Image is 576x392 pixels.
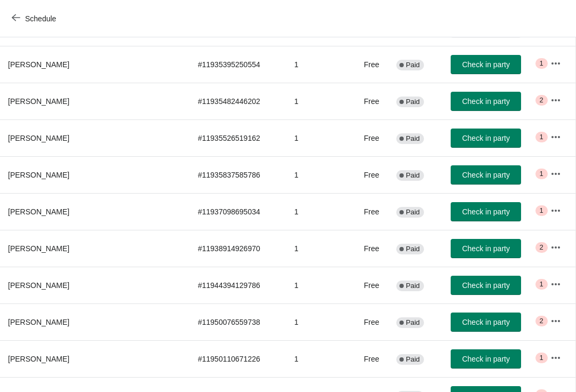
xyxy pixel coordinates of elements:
button: Check in party [451,276,521,295]
span: [PERSON_NAME] [8,134,69,142]
span: [PERSON_NAME] [8,318,69,326]
span: Check in party [462,207,509,216]
span: Check in party [462,355,509,363]
span: 2 [540,317,543,325]
td: 1 [286,267,348,303]
button: Check in party [451,349,521,369]
span: [PERSON_NAME] [8,244,69,253]
td: # 11935837585786 [189,156,286,193]
span: [PERSON_NAME] [8,207,69,216]
span: 1 [540,206,543,215]
span: Paid [406,318,420,327]
td: # 11937098695034 [189,193,286,230]
td: 1 [286,119,348,156]
span: Paid [406,282,420,290]
button: Check in party [451,129,521,148]
span: Paid [406,208,420,217]
td: Free [348,230,388,267]
span: 2 [540,243,543,252]
button: Check in party [451,202,521,221]
span: Check in party [462,281,509,290]
span: Check in party [462,134,509,142]
td: 1 [286,193,348,230]
span: Schedule [25,14,56,23]
span: 1 [540,170,543,178]
span: Check in party [462,318,509,326]
td: Free [348,83,388,119]
span: [PERSON_NAME] [8,171,69,179]
button: Check in party [451,55,521,74]
td: 1 [286,156,348,193]
td: # 11935395250554 [189,46,286,83]
td: 1 [286,340,348,377]
td: # 11950110671226 [189,340,286,377]
button: Check in party [451,313,521,332]
span: 1 [540,133,543,141]
td: Free [348,303,388,340]
button: Check in party [451,92,521,111]
span: Paid [406,355,420,364]
button: Schedule [5,9,65,28]
td: Free [348,46,388,83]
span: [PERSON_NAME] [8,60,69,69]
span: [PERSON_NAME] [8,97,69,106]
td: 1 [286,303,348,340]
td: Free [348,156,388,193]
td: # 11935482446202 [189,83,286,119]
td: Free [348,340,388,377]
td: # 11944394129786 [189,267,286,303]
td: 1 [286,83,348,119]
span: Check in party [462,244,509,253]
span: Check in party [462,97,509,106]
span: 1 [540,280,543,289]
td: 1 [286,230,348,267]
button: Check in party [451,165,521,185]
td: # 11950076559738 [189,303,286,340]
span: Paid [406,98,420,106]
span: Check in party [462,171,509,179]
td: # 11938914926970 [189,230,286,267]
span: Paid [406,61,420,69]
span: Paid [406,134,420,143]
span: 2 [540,96,543,105]
span: [PERSON_NAME] [8,355,69,363]
span: Check in party [462,60,509,69]
td: # 11935526519162 [189,119,286,156]
td: 1 [286,46,348,83]
td: Free [348,119,388,156]
span: [PERSON_NAME] [8,281,69,290]
button: Check in party [451,239,521,258]
span: 1 [540,354,543,362]
td: Free [348,267,388,303]
span: 1 [540,59,543,68]
span: Paid [406,245,420,253]
td: Free [348,193,388,230]
span: Paid [406,171,420,180]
